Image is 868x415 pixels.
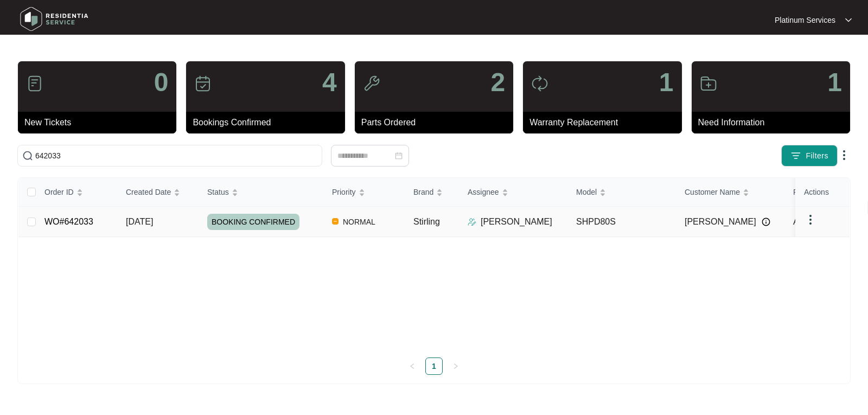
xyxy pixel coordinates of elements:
span: NORMAL [339,215,380,228]
img: filter icon [790,150,801,161]
img: dropdown arrow [845,17,852,23]
button: filter iconFilters [781,145,838,167]
span: [PERSON_NAME] [685,215,756,228]
img: Assigner Icon [468,218,476,226]
img: icon [194,75,212,92]
span: Customer Name [685,186,740,198]
span: BOOKING CONFIRMED [207,214,299,230]
th: Actions [795,178,850,207]
th: Assignee [459,178,567,207]
li: Next Page [447,357,464,375]
img: icon [700,75,717,92]
p: [PERSON_NAME] [481,215,552,228]
span: Aldi [793,217,808,226]
span: Created Date [126,186,171,198]
th: Created Date [117,178,199,207]
span: Status [207,186,229,198]
span: Assignee [468,186,499,198]
p: New Tickets [24,116,176,129]
p: 1 [827,69,842,95]
p: Parts Ordered [361,116,513,129]
a: WO#642033 [44,217,93,226]
p: 4 [322,69,337,95]
img: icon [26,75,43,92]
input: Search by Order Id, Assignee Name, Customer Name, Brand and Model [35,150,317,162]
th: Order ID [36,178,117,207]
img: dropdown arrow [838,149,851,162]
li: Previous Page [404,357,421,375]
span: Priority [332,186,356,198]
img: icon [363,75,380,92]
span: Brand [413,186,433,198]
a: 1 [426,358,442,374]
p: Platinum Services [775,15,835,25]
th: Brand [405,178,459,207]
img: Info icon [762,218,770,226]
p: Bookings Confirmed [193,116,344,129]
th: Priority [323,178,405,207]
p: 1 [659,69,674,95]
img: dropdown arrow [804,213,817,226]
span: Purchased From [793,186,849,198]
span: right [452,363,459,369]
td: SHPD80S [567,207,676,237]
span: [DATE] [126,217,153,226]
span: Model [576,186,597,198]
p: 2 [490,69,505,95]
span: Order ID [44,186,74,198]
span: left [409,363,416,369]
img: icon [531,75,548,92]
li: 1 [425,357,443,375]
p: Need Information [698,116,850,129]
img: search-icon [22,150,33,161]
p: Warranty Replacement [529,116,681,129]
th: Status [199,178,323,207]
span: Stirling [413,217,440,226]
button: left [404,357,421,375]
th: Customer Name [676,178,784,207]
p: 0 [154,69,169,95]
img: residentia service logo [16,3,92,35]
button: right [447,357,464,375]
th: Model [567,178,676,207]
span: Filters [806,150,828,162]
img: Vercel Logo [332,218,339,225]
